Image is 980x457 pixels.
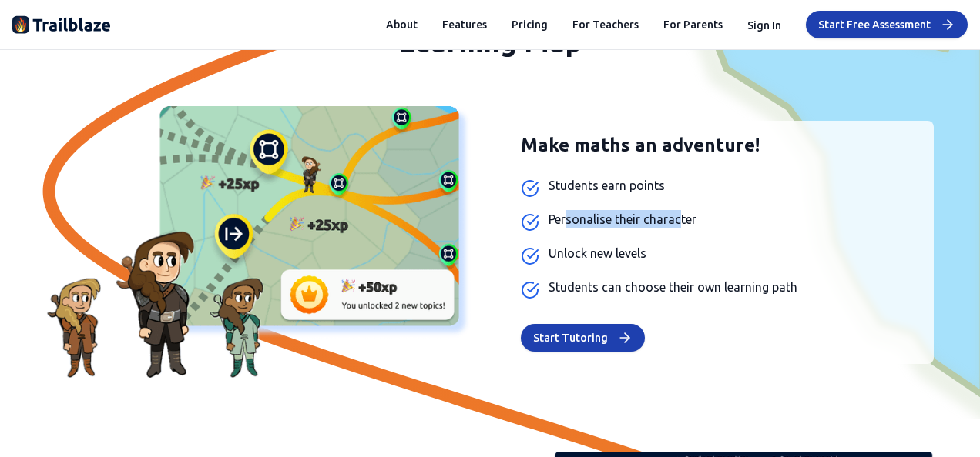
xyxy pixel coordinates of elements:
button: Sign In [747,15,781,34]
button: About [386,17,418,32]
span: Personalise their character [549,210,696,228]
button: Start Free Assessment [806,11,968,38]
h3: Make maths an adventure! [521,133,921,158]
span: Learning Map [390,22,591,60]
button: Pricing [512,17,548,32]
a: For Parents [663,17,723,32]
img: Trailblaze [12,12,111,37]
a: For Teachers [572,17,639,32]
img: Multiple paths with confetti animation [46,106,472,379]
span: Unlock new levels [549,244,646,262]
button: Features [442,17,487,32]
button: Start Tutoring [521,324,645,352]
span: Students can choose their own learning path [549,278,797,296]
span: Students earn points [549,176,665,195]
button: Sign In [747,18,781,33]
